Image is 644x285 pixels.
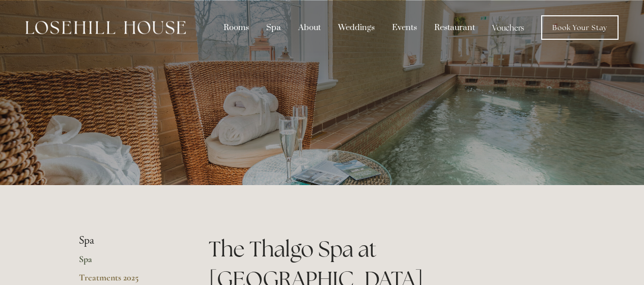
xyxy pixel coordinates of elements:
img: Losehill House [25,21,186,34]
div: Spa [259,18,289,37]
li: Spa [79,234,176,247]
a: Book Your Stay [541,15,619,40]
div: Events [384,18,425,37]
a: Spa [79,253,176,272]
div: Weddings [330,18,382,37]
div: Rooms [216,18,257,37]
div: About [291,18,328,37]
a: Vouchers [485,18,532,37]
div: Restaurant [427,18,483,37]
